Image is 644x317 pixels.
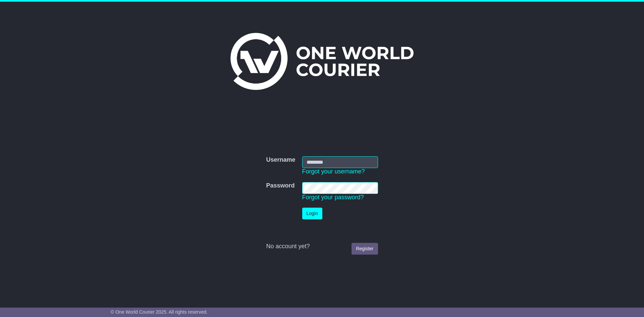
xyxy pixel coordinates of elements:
img: One World [230,33,414,90]
label: Password [266,182,294,190]
div: No account yet? [266,243,378,250]
a: Forgot your password? [302,194,364,201]
a: Register [352,243,378,255]
span: © One World Courier 2025. All rights reserved. [111,309,208,315]
label: Username [266,156,295,164]
button: Login [302,208,322,219]
a: Forgot your username? [302,168,365,175]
